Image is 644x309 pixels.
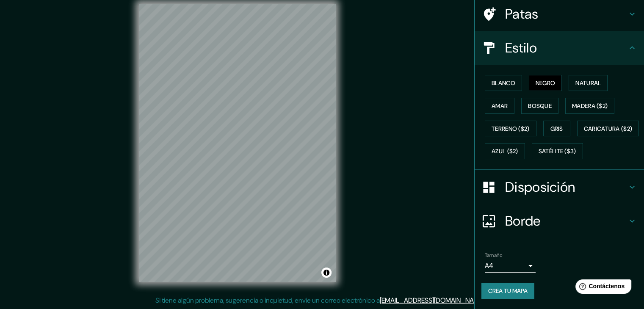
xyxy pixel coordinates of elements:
[505,39,537,57] font: Estilo
[485,261,493,270] font: A4
[139,4,336,282] canvas: Mapa
[492,148,518,155] font: Azul ($2)
[492,79,515,87] font: Blanco
[475,31,644,65] div: Estilo
[380,296,484,305] a: [EMAIL_ADDRESS][DOMAIN_NAME]
[521,98,558,114] button: Bosque
[485,121,536,137] button: Terreno ($2)
[485,75,522,91] button: Blanco
[543,121,570,137] button: Gris
[475,170,644,204] div: Disposición
[539,148,576,155] font: Satélite ($3)
[584,125,633,132] font: Caricatura ($2)
[481,283,534,299] button: Crea tu mapa
[577,121,639,137] button: Caricatura ($2)
[532,143,583,159] button: Satélite ($3)
[505,5,539,23] font: Patas
[550,125,563,132] font: Gris
[488,287,528,295] font: Crea tu mapa
[529,75,562,91] button: Negro
[565,98,614,114] button: Madera ($2)
[485,252,502,259] font: Tamaño
[569,75,608,91] button: Natural
[155,296,380,305] font: Si tiene algún problema, sugerencia o inquietud, envíe un correo electrónico a
[505,178,575,196] font: Disposición
[505,212,541,230] font: Borde
[536,79,556,87] font: Negro
[572,102,608,110] font: Madera ($2)
[485,143,525,159] button: Azul ($2)
[485,259,536,273] div: A4
[575,79,601,87] font: Natural
[569,276,635,300] iframe: Lanzador de widgets de ayuda
[485,98,514,114] button: Amar
[492,102,508,110] font: Amar
[492,125,530,132] font: Terreno ($2)
[321,268,332,278] button: Activar o desactivar atribución
[475,204,644,238] div: Borde
[528,102,552,110] font: Bosque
